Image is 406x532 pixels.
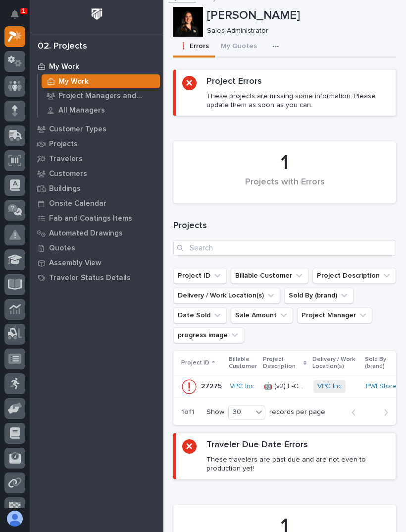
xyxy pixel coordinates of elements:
[173,307,227,323] button: Date Sold
[231,268,308,284] button: Billable Customer
[30,270,163,285] a: Traveler Status Details
[173,240,396,256] input: Search
[263,354,301,372] p: Project Description
[206,408,224,416] p: Show
[49,184,81,193] p: Buildings
[190,151,379,176] div: 1
[312,268,396,284] button: Project Description
[12,10,25,26] div: Notifications1
[173,327,244,343] button: progress image
[30,151,163,166] a: Travelers
[173,268,227,284] button: Project ID
[49,214,132,223] p: Fab and Coatings Items
[173,288,280,303] button: Delivery / Work Location(s)
[49,199,106,208] p: Onsite Calendar
[49,125,106,134] p: Customer Types
[284,288,354,303] button: Sold By (brand)
[173,37,215,58] button: ❗ Errors
[58,92,156,101] p: Project Managers and Engineers
[173,400,203,424] p: 1 of 1
[49,62,79,71] p: My Work
[49,155,83,164] p: Travelers
[229,354,257,372] p: Billable Customer
[317,382,342,391] a: VPC Inc
[207,8,392,23] p: [PERSON_NAME]
[370,408,396,417] button: Next
[366,382,397,391] a: PWI Store
[30,226,163,240] a: Automated Drawings
[30,121,163,136] a: Customer Types
[30,255,163,270] a: Assembly View
[30,136,163,151] a: Projects
[173,220,396,232] h1: Projects
[206,455,390,473] p: These travelers are past due and are not even to production yet!
[49,229,123,238] p: Automated Drawings
[30,166,163,181] a: Customers
[297,307,372,323] button: Project Manager
[38,103,163,117] a: All Managers
[30,59,163,74] a: My Work
[229,407,253,418] div: 30
[49,170,87,178] p: Customers
[269,408,325,416] p: records per page
[312,354,359,372] p: Delivery / Work Location(s)
[230,382,254,391] a: VPC Inc
[4,4,25,25] button: Notifications
[30,240,163,255] a: Quotes
[88,5,106,23] img: Workspace Logo
[58,77,89,86] p: My Work
[49,140,78,149] p: Projects
[231,307,293,323] button: Sale Amount
[58,106,105,115] p: All Managers
[38,41,87,52] div: 02. Projects
[49,259,101,268] p: Assembly View
[206,76,262,88] h2: Project Errors
[22,7,25,14] p: 1
[206,439,308,451] h2: Traveler Due Date Errors
[4,508,25,529] button: users-avatar
[30,211,163,226] a: Fab and Coatings Items
[38,89,163,103] a: Project Managers and Engineers
[181,357,209,368] p: Project ID
[365,354,398,372] p: Sold By (brand)
[38,74,163,88] a: My Work
[207,27,388,35] p: Sales Administrator
[30,196,163,211] a: Onsite Calendar
[30,181,163,196] a: Buildings
[190,177,379,198] div: Projects with Errors
[49,274,131,283] p: Traveler Status Details
[215,37,263,58] button: My Quotes
[344,408,370,417] button: Back
[201,380,224,391] p: 27275
[49,244,75,253] p: Quotes
[264,380,307,391] p: 🤖 (v2) E-Commerce Order with Fab Item
[206,92,390,110] p: These projects are missing some information. Please update them as soon as you can.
